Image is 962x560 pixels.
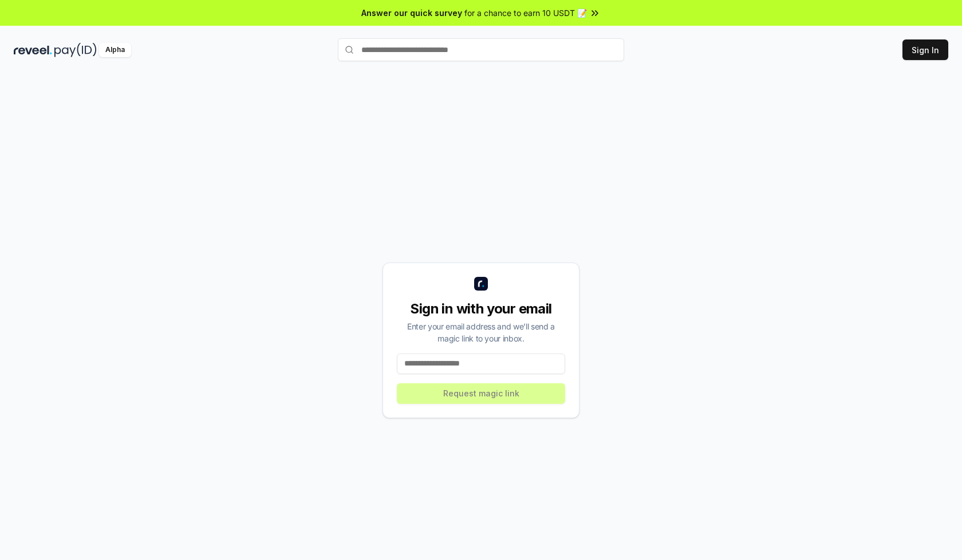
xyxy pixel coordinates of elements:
[99,43,131,57] div: Alpha
[361,7,462,19] span: Answer our quick survey
[397,320,565,344] div: Enter your email address and we’ll send a magic link to your inbox.
[474,277,488,291] img: logo_small
[902,39,948,60] button: Sign In
[464,7,587,19] span: for a chance to earn 10 USDT 📝
[54,43,97,57] img: pay_id
[397,300,565,318] div: Sign in with your email
[14,43,52,57] img: reveel_dark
